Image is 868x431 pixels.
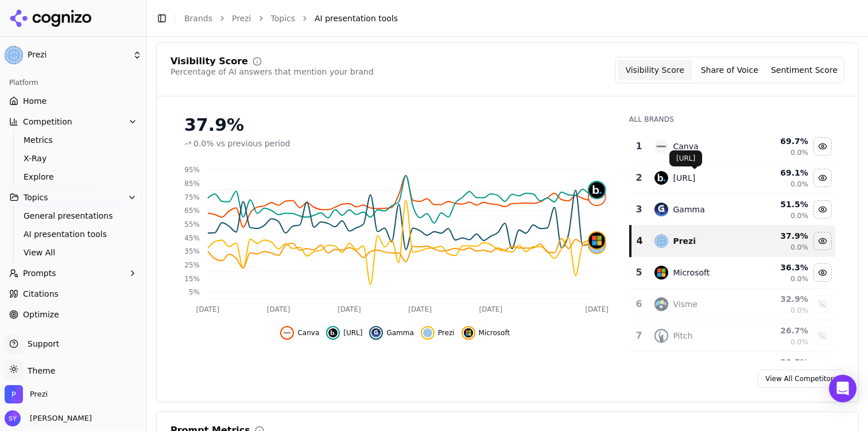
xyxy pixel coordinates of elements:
span: Support [23,338,59,350]
button: Show pitch data [813,327,832,345]
button: Prompts [5,264,142,282]
button: ReportsBETA [5,326,142,344]
button: Hide microsoft data [813,263,832,282]
img: visme [654,297,668,311]
img: microsoft [654,266,668,279]
button: Hide microsoft data [462,326,510,340]
div: 69.1 % [756,167,808,178]
tspan: [DATE] [479,305,503,313]
span: Explore [24,171,123,183]
tr: 5microsoftMicrosoft36.3%0.0%Hide microsoft data [630,257,835,289]
div: 69.7 % [756,135,808,147]
a: Citations [5,285,142,303]
div: 5 [635,266,644,279]
div: 3 [635,203,644,216]
button: Sentiment Score [767,60,842,80]
img: prezi [654,234,668,248]
img: beautiful.ai [589,182,605,198]
div: 7 [635,329,644,343]
span: Prezi [30,389,48,399]
span: Theme [23,366,55,375]
img: Prezi [5,385,23,403]
button: Open organization switcher [5,385,48,403]
a: X-Ray [19,150,128,166]
button: Hide prezi data [813,232,832,250]
button: Hide beautiful.ai data [326,326,362,340]
a: AI presentation tools [19,226,128,242]
img: prezi [423,328,432,337]
tspan: 45% [184,234,200,242]
span: Prezi [28,50,128,60]
div: 4 [636,234,644,248]
tspan: 55% [184,220,200,228]
p: [URL] [676,154,695,163]
span: Metrics [24,134,123,146]
span: Competition [23,116,72,127]
tspan: [DATE] [196,305,220,313]
tspan: 5% [189,288,200,296]
span: 0.0% [790,337,808,347]
button: Hide gamma data [369,326,413,340]
div: 32.9 % [756,293,808,305]
button: Open user button [5,410,92,426]
div: 36.3 % [756,262,808,273]
span: 0.0% [790,243,808,252]
img: beautiful.ai [654,171,668,185]
tr: 7pitchPitch26.7%0.0%Show pitch data [630,320,835,352]
tr: 20.5%Show slidebean data [630,352,835,383]
div: Open Intercom Messenger [829,375,857,402]
tspan: [DATE] [338,305,361,313]
div: Microsoft [673,267,710,278]
span: Prompts [23,267,56,279]
img: Stephanie Yu [5,410,21,426]
span: vs previous period [216,138,290,149]
tr: 6vismeVisme32.9%0.0%Show visme data [630,289,835,320]
a: Topics [271,13,296,24]
span: 0.0% [193,138,214,149]
a: General presentations [19,208,128,224]
tspan: 95% [184,166,200,174]
a: Optimize [5,305,142,324]
nav: breadcrumb [184,13,836,24]
tspan: 35% [184,247,200,255]
tr: 1canvaCanva69.7%0.0%Hide canva data [630,131,835,162]
div: Visibility Score [170,57,248,66]
tspan: [DATE] [408,305,432,313]
button: Competition [5,112,142,131]
a: Explore [19,169,128,185]
tspan: 65% [184,207,200,215]
img: gamma [371,328,381,337]
div: Visme [673,298,697,310]
span: Topics [24,192,48,203]
button: Visibility Score [618,60,692,80]
img: gamma [654,203,668,216]
span: Prezi [438,328,455,337]
img: canva [282,328,292,337]
span: Gamma [386,328,413,337]
button: Hide prezi data [421,326,455,340]
span: Home [23,95,46,107]
a: Brands [184,14,212,23]
button: Topics [5,188,142,207]
span: 0.0% [790,211,808,220]
div: [URL] [673,172,695,184]
div: Pitch [673,330,692,341]
tspan: [DATE] [585,305,609,313]
tspan: 85% [184,180,200,188]
a: Prezi [232,13,251,24]
tspan: 15% [184,275,200,283]
span: Microsoft [479,328,510,337]
span: View All [24,247,123,258]
span: 0.0% [790,306,808,315]
div: 6 [635,297,644,311]
span: Citations [23,288,59,300]
a: Metrics [19,132,128,148]
img: microsoft [464,328,473,337]
button: Hide beautiful.ai data [813,169,832,187]
div: 2 [635,171,644,185]
div: Gamma [673,204,704,215]
button: Show visme data [813,295,832,313]
button: Hide canva data [813,137,832,156]
button: Hide canva data [280,326,319,340]
a: View All Competitors [758,370,844,388]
